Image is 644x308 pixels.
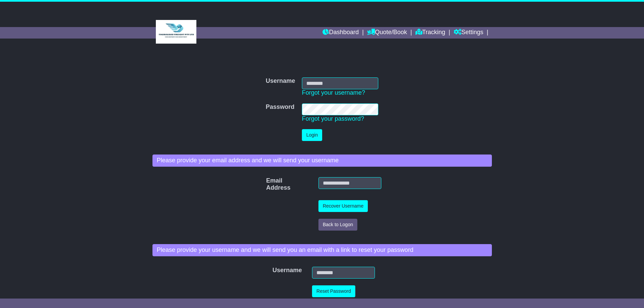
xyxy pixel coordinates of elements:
div: Please provide your username and we will send you an email with a link to reset your password [152,244,492,256]
div: Please provide your email address and we will send your username [152,155,492,167]
label: Username [266,77,295,85]
a: Settings [454,27,483,39]
a: Forgot your username? [302,89,365,96]
label: Password [266,103,294,111]
button: Recover Username [318,200,368,212]
a: Dashboard [323,27,359,39]
button: Back to Logon [318,219,358,231]
a: Forgot your password? [302,115,364,122]
button: Reset Password [312,285,355,297]
label: Email Address [263,177,275,192]
a: Quote/Book [367,27,407,39]
button: Login [302,129,322,141]
label: Username [269,267,278,274]
a: Tracking [415,27,445,39]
